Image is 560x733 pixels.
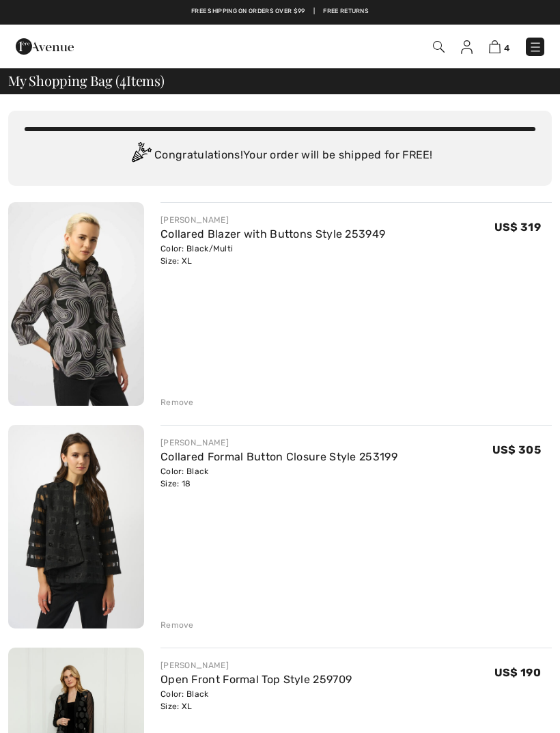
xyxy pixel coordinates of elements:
[313,7,315,16] span: |
[8,74,165,87] span: My Shopping Bag ( Items)
[529,40,542,54] img: Menu
[16,39,74,52] a: 1ère Avenue
[120,70,126,88] span: 4
[323,7,369,16] a: Free Returns
[489,38,509,55] a: 4
[160,227,385,240] a: Collared Blazer with Buttons Style 253949
[160,450,397,463] a: Collared Formal Button Closure Style 253199
[25,142,535,169] div: Congratulations! Your order will be shipped for FREE!
[160,437,397,449] div: [PERSON_NAME]
[8,425,144,628] img: Collared Formal Button Closure Style 253199
[160,465,397,490] div: Color: Black Size: 18
[504,43,509,53] span: 4
[16,33,74,60] img: 1ère Avenue
[489,40,501,53] img: Shopping Bag
[492,443,541,456] span: US$ 305
[8,202,144,406] img: Collared Blazer with Buttons Style 253949
[191,7,305,16] a: Free shipping on orders over $99
[433,41,445,53] img: Search
[494,221,541,234] span: US$ 319
[160,688,352,713] div: Color: Black Size: XL
[494,666,541,679] span: US$ 190
[160,214,385,226] div: [PERSON_NAME]
[160,619,194,631] div: Remove
[461,40,473,54] img: My Info
[127,142,154,169] img: Congratulation2.svg
[160,396,194,409] div: Remove
[160,243,385,267] div: Color: Black/Multi Size: XL
[160,659,352,672] div: [PERSON_NAME]
[160,673,352,686] a: Open Front Formal Top Style 259709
